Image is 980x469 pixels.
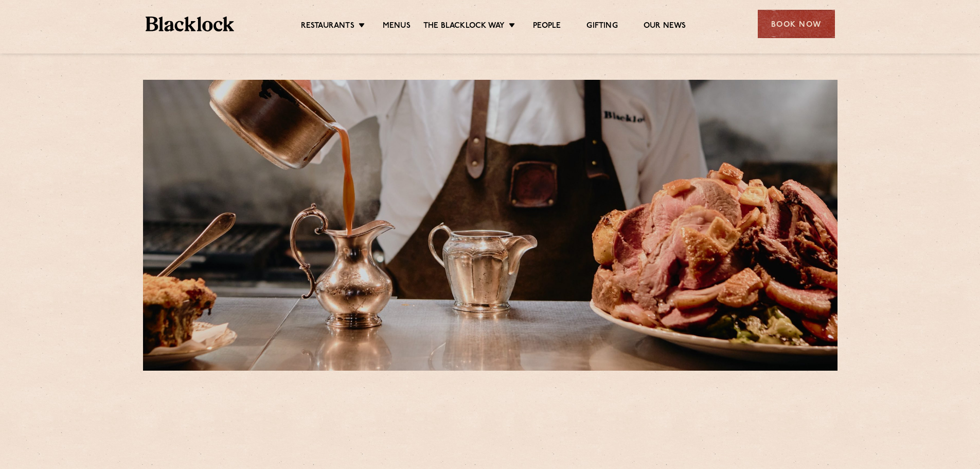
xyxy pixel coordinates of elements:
div: Book Now [758,10,835,38]
a: Gifting [586,21,617,32]
a: Our News [644,21,686,32]
a: The Blacklock Way [423,21,505,32]
a: Restaurants [301,21,354,32]
img: BL_Textured_Logo-footer-cropped.svg [146,16,235,31]
a: Menus [383,21,411,32]
a: People [533,21,561,32]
